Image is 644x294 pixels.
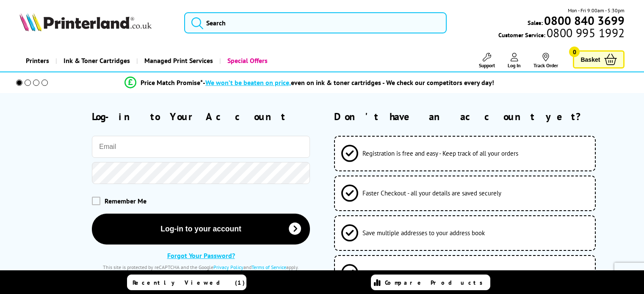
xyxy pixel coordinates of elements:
a: Log In [508,53,521,69]
input: Email [92,136,310,158]
span: Recently Viewed (1) [133,279,245,286]
a: Printers [19,50,55,71]
b: 0800 840 3699 [544,13,625,28]
span: Ink & Toner Cartridges [64,50,130,71]
a: Basket 0 [573,50,625,69]
a: Ink & Toner Cartridges [55,50,136,71]
img: Printerland Logo [19,13,152,31]
span: Basket [580,54,600,65]
h2: Log-in to Your Account [92,110,310,123]
span: Registration is free and easy - Keep track of all your orders [362,149,518,157]
a: Support [479,53,495,69]
span: Price Match Promise* [141,78,203,87]
a: Track Order [533,53,558,69]
span: Log In [508,62,521,69]
span: Support [479,62,495,69]
span: Faster Checkout - all your details are saved securely [362,189,501,197]
span: Remember Me [105,197,146,205]
span: Quickly find or re-order your cartridges [362,269,467,277]
li: modal_Promise [4,75,614,90]
button: Log-in to your account [92,214,310,245]
span: Customer Service: [498,29,625,39]
span: We won’t be beaten on price, [205,78,291,87]
span: Save multiple addresses to your address book [362,229,485,237]
span: 0800 995 1992 [545,29,625,37]
div: This site is protected by reCAPTCHA and the Google and apply. [92,264,310,270]
a: Special Offers [219,50,274,71]
a: Managed Print Services [136,50,219,71]
div: - even on ink & toner cartridges - We check our competitors every day! [203,78,494,87]
a: 0800 840 3699 [543,16,625,25]
h2: Don't have an account yet? [334,110,625,123]
span: Sales: [528,19,543,27]
a: Privacy Policy [213,264,243,270]
span: Compare Products [385,279,487,286]
a: Forgot Your Password? [167,251,235,260]
span: 0 [569,47,580,57]
a: Terms of Service [252,264,286,270]
input: Search [184,12,447,33]
a: Printerland Logo [19,13,174,33]
a: Compare Products [371,275,490,290]
span: Mon - Fri 9:00am - 5:30pm [568,6,625,14]
a: Recently Viewed (1) [127,275,246,290]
